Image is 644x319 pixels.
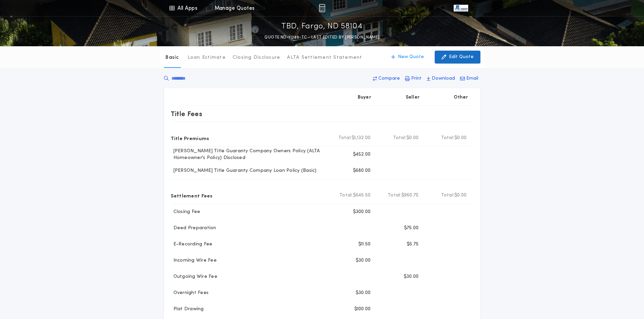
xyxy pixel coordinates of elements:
[171,290,209,296] p: Overnight Fees
[454,5,468,11] img: vs-icon
[287,54,362,61] p: ALTA Settlement Statement
[432,75,455,82] p: Download
[356,257,371,264] p: $30.00
[233,54,281,61] p: Closing Disclosure
[171,167,317,174] p: [PERSON_NAME] Title Guaranty Company Loan Policy (Basic)
[353,167,371,174] p: $680.00
[404,273,419,280] p: $30.00
[171,133,209,143] p: Title Premiums
[449,54,474,60] p: Edit Quote
[406,94,420,101] p: Seller
[264,34,379,41] p: QUOTE ND-11286-TC - LAST EDITED BY [PERSON_NAME]
[458,73,480,85] button: Email
[352,135,371,141] span: $1,132.00
[406,135,419,141] span: $0.00
[407,241,419,248] p: $5.75
[358,241,371,248] p: $11.50
[393,135,407,141] b: Total:
[454,94,468,101] p: Other
[435,51,480,63] button: Edit Quote
[371,73,402,85] button: Compare
[454,192,467,199] span: $0.00
[281,21,363,32] p: TBD, Fargo, ND 58104
[353,209,371,215] p: $300.00
[338,135,352,141] b: Total:
[171,108,202,119] p: Title Fees
[384,51,431,63] button: New Quote
[171,257,217,264] p: Incoming Wire Fee
[319,4,325,12] img: img
[425,73,457,85] button: Download
[411,75,422,82] p: Print
[353,151,371,158] p: $452.00
[404,225,419,232] p: $75.00
[358,94,371,101] p: Buyer
[171,209,200,215] p: Closing Fee
[354,306,371,313] p: $100.00
[441,192,455,199] b: Total:
[356,290,371,296] p: $30.00
[339,192,353,199] b: Total:
[171,273,217,280] p: Outgoing Wire Fee
[165,54,179,61] p: Basic
[171,225,216,232] p: Deed Preparation
[378,75,400,82] p: Compare
[171,306,204,313] p: Plat Drawing
[388,192,401,199] b: Total:
[171,241,213,248] p: E-Recording Fee
[188,54,226,61] p: Loan Estimate
[353,192,371,199] span: $646.50
[398,54,424,60] p: New Quote
[401,192,419,199] span: $960.75
[466,75,478,82] p: Email
[171,190,213,201] p: Settlement Fees
[171,148,328,161] p: [PERSON_NAME] Title Guaranty Company Owners Policy (ALTA Homeowner's Policy) Disclosed
[441,135,455,141] b: Total:
[454,135,467,141] span: $0.00
[403,73,424,85] button: Print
